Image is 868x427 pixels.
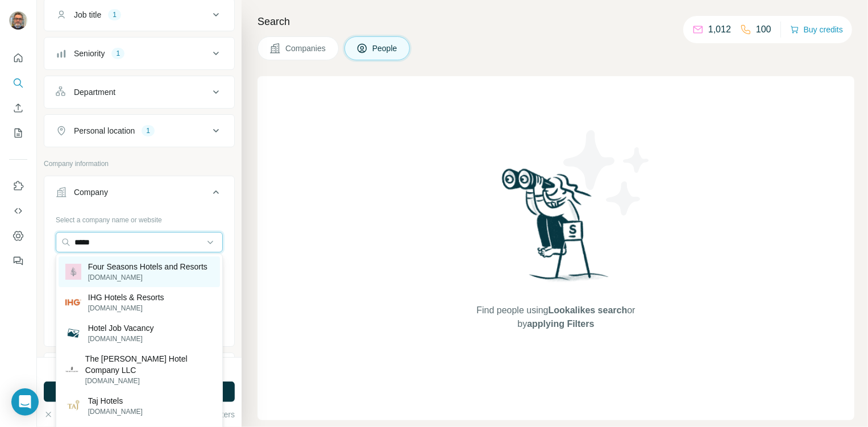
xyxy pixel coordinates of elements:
[65,398,81,414] img: Taj Hotels
[465,304,647,331] span: Find people using or by
[9,251,27,271] button: Feedback
[556,122,658,224] img: Surfe Illustration - Stars
[258,14,854,30] h4: Search
[44,355,234,383] button: Industry
[44,382,235,402] button: Run search
[44,159,235,169] p: Company information
[44,117,234,144] button: Personal location1
[44,409,76,420] button: Clear
[85,376,213,386] p: [DOMAIN_NAME]
[65,363,78,376] img: The Ritz-Carlton Hotel Company LLC
[9,123,27,143] button: My lists
[88,395,143,407] p: Taj Hotels
[88,292,164,303] p: IHG Hotels & Resorts
[9,201,27,221] button: Use Surfe API
[44,1,234,28] button: Job title1
[88,272,207,283] p: [DOMAIN_NAME]
[88,334,154,344] p: [DOMAIN_NAME]
[74,9,101,20] div: Job title
[11,388,39,416] div: Open Intercom Messenger
[65,325,81,341] img: Hotel Job Vacancy
[527,319,594,329] span: applying Filters
[708,23,731,36] p: 1,012
[88,322,154,334] p: Hotel Job Vacancy
[9,73,27,93] button: Search
[74,86,115,98] div: Department
[142,126,155,136] div: 1
[497,165,615,292] img: Surfe Illustration - Woman searching with binoculars
[285,43,327,54] span: Companies
[9,226,27,246] button: Dashboard
[88,303,164,313] p: [DOMAIN_NAME]
[549,305,628,315] span: Lookalikes search
[9,11,27,30] img: Avatar
[111,48,124,59] div: 1
[44,179,234,210] button: Company
[372,43,398,54] span: People
[88,407,143,417] p: [DOMAIN_NAME]
[108,10,121,20] div: 1
[9,48,27,68] button: Quick start
[44,40,234,67] button: Seniority1
[56,210,223,225] div: Select a company name or website
[756,23,771,36] p: 100
[65,264,81,280] img: Four Seasons Hotels and Resorts
[88,261,207,272] p: Four Seasons Hotels and Resorts
[74,125,135,136] div: Personal location
[74,186,108,198] div: Company
[9,98,27,118] button: Enrich CSV
[9,176,27,196] button: Use Surfe on LinkedIn
[85,353,213,376] p: The [PERSON_NAME] Hotel Company LLC
[65,295,81,310] img: IHG Hotels & Resorts
[790,22,843,38] button: Buy credits
[74,48,105,59] div: Seniority
[44,78,234,106] button: Department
